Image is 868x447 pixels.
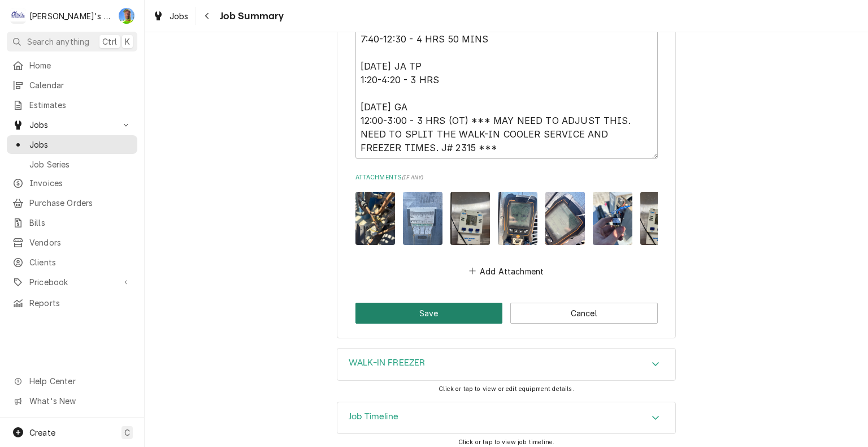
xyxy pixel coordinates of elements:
[355,303,503,324] button: Save
[355,192,395,244] img: S5RUOJ5QtqrqozGh1ABg
[29,375,131,387] span: Help Center
[337,402,675,434] div: Accordion Header
[29,119,115,131] span: Jobs
[29,297,132,309] span: Reports
[198,7,216,25] button: Navigate back
[7,213,137,232] a: Bills
[29,99,132,111] span: Estimates
[7,32,137,51] button: Search anythingCtrlK
[124,427,130,439] span: C
[102,36,117,48] span: Ctrl
[7,174,137,192] a: Invoices
[119,8,134,24] div: Greg Austin's Avatar
[29,79,132,91] span: Calendar
[7,194,137,212] a: Purchase Orders
[450,192,490,244] img: XRLRQyvJR0S4OKoPqH22
[29,158,132,170] span: Job Series
[29,10,112,22] div: [PERSON_NAME]'s Refrigeration
[7,233,137,252] a: Vendors
[7,372,137,390] a: Go to Help Center
[545,192,585,244] img: CZZko6G4R06ZYAGu0Vtv
[7,115,137,134] a: Go to Jobs
[355,173,658,279] div: Attachments
[27,36,89,48] span: Search anything
[29,237,132,248] span: Vendors
[7,135,137,154] a: Jobs
[7,392,137,410] a: Go to What's New
[355,303,658,324] div: Button Group Row
[439,385,574,393] span: Click or tap to view or edit equipment details.
[349,358,425,368] h3: WALK-IN FREEZER
[403,192,442,244] img: yopQOACDQXW2fTz0i8bj
[355,173,658,182] label: Attachments
[7,76,137,94] a: Calendar
[593,192,632,244] img: Dy7spmmSv6jjR0WEKs70
[29,217,132,229] span: Bills
[7,56,137,75] a: Home
[402,174,423,180] span: ( if any )
[29,59,132,71] span: Home
[7,155,137,174] a: Job Series
[337,402,675,434] button: Accordion Details Expand Trigger
[125,36,130,48] span: K
[467,263,546,279] button: Add Attachment
[337,349,675,380] div: Accordion Header
[355,14,658,160] textarea: [DATE] JA 7:40-12:30 - 4 HRS 50 MINS [DATE] JA TP 1:20-4:20 - 3 HRS [DATE] GA 12:00-3:00 - 3 HRS ...
[170,10,189,22] span: Jobs
[29,428,55,437] span: Create
[458,439,554,446] span: Click or tap to view job timeline.
[29,177,132,189] span: Invoices
[337,349,675,380] button: Accordion Details Expand Trigger
[148,7,193,25] a: Jobs
[29,256,132,268] span: Clients
[29,395,131,407] span: What's New
[29,276,115,288] span: Pricebook
[10,8,26,24] div: C
[498,192,537,244] img: UXtaeWlNTCuFYB14Cwn4
[119,8,134,24] div: GA
[337,348,676,381] div: WALK-IN FREEZER
[29,139,132,151] span: Jobs
[349,411,398,422] h3: Job Timeline
[7,273,137,291] a: Go to Pricebook
[216,8,284,24] span: Job Summary
[640,192,680,244] img: mLJLGFp2RooZwnboFXrw
[7,96,137,114] a: Estimates
[510,303,658,324] button: Cancel
[337,402,676,435] div: Job Timeline
[355,303,658,324] div: Button Group
[7,294,137,312] a: Reports
[29,197,132,209] span: Purchase Orders
[7,253,137,272] a: Clients
[10,8,26,24] div: Clay's Refrigeration's Avatar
